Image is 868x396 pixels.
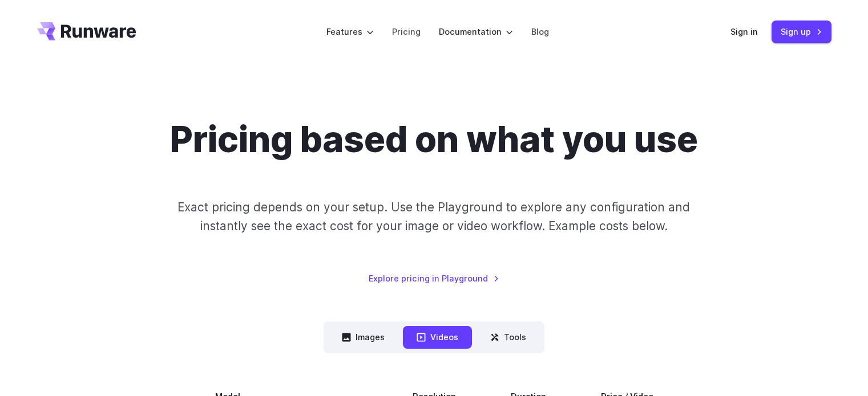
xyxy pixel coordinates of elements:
button: Images [328,326,398,348]
p: Exact pricing depends on your setup. Use the Playground to explore any configuration and instantl... [156,198,712,236]
a: Explore pricing in Playground [369,272,499,285]
label: Features [326,25,374,38]
a: Blog [531,25,549,38]
a: Pricing [392,25,421,38]
a: Sign in [730,25,758,38]
label: Documentation [439,25,513,38]
h1: Pricing based on what you use [170,119,698,161]
button: Videos [403,326,472,348]
button: Tools [477,326,540,348]
a: Go to / [37,22,136,40]
a: Sign up [772,21,831,43]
